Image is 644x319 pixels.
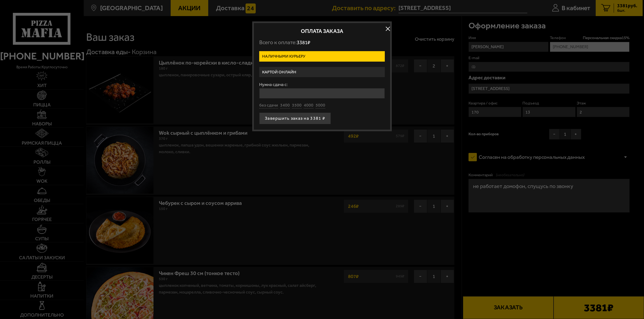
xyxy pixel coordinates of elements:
h2: Оплата заказа [259,28,385,34]
p: Всего к оплате: [259,39,385,46]
label: Наличными курьеру [259,51,385,62]
button: 5000 [316,103,325,108]
button: без сдачи [259,103,278,108]
button: 3400 [280,103,290,108]
button: Завершить заказ на 3381 ₽ [259,112,331,124]
label: Нужна сдача с: [259,82,385,87]
button: 4000 [304,103,313,108]
label: Картой онлайн [259,67,385,77]
button: 3500 [292,103,302,108]
span: 3381 ₽ [297,39,310,46]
